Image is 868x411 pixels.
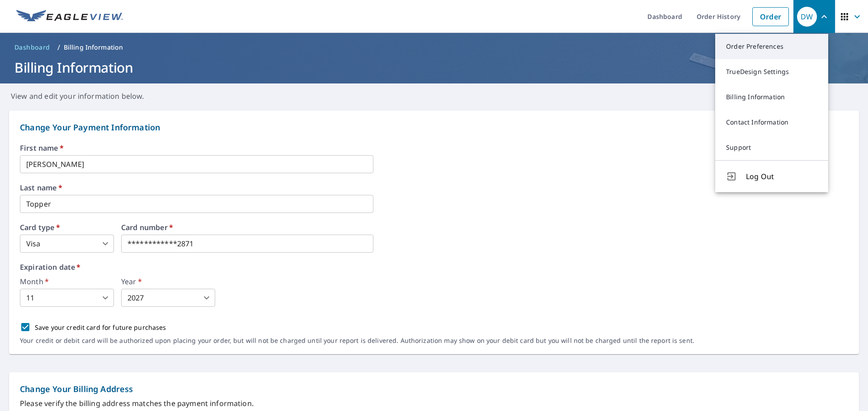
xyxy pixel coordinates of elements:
label: Month [20,278,114,285]
div: DW [797,7,817,27]
a: TrueDesign Settings [715,59,828,84]
a: Support [715,135,828,160]
p: Change Your Billing Address [20,383,848,395]
span: Dashboard [14,43,50,52]
p: Change Your Payment Information [20,121,848,134]
button: Log Out [715,160,828,192]
label: First name [20,144,848,152]
p: Billing Information [64,43,123,52]
div: 11 [20,289,114,307]
a: Order [752,7,789,26]
p: Your credit or debit card will be authorized upon placing your order, but will not be charged unt... [20,337,694,345]
a: Billing Information [715,84,828,110]
label: Expiration date [20,263,848,271]
a: Dashboard [11,40,54,55]
label: Last name [20,184,848,191]
p: Save your credit card for future purchases [35,323,166,332]
label: Card number [121,224,373,231]
nav: breadcrumb [11,40,857,55]
a: Order Preferences [715,34,828,59]
a: Contact Information [715,110,828,135]
div: 2027 [121,289,215,307]
p: Please verify the billing address matches the payment information. [20,398,848,409]
li: / [57,42,60,53]
div: Visa [20,235,114,253]
h1: Billing Information [11,58,857,77]
label: Card type [20,224,114,231]
img: EV Logo [16,10,123,23]
label: Year [121,278,215,285]
span: Log Out [746,171,817,182]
